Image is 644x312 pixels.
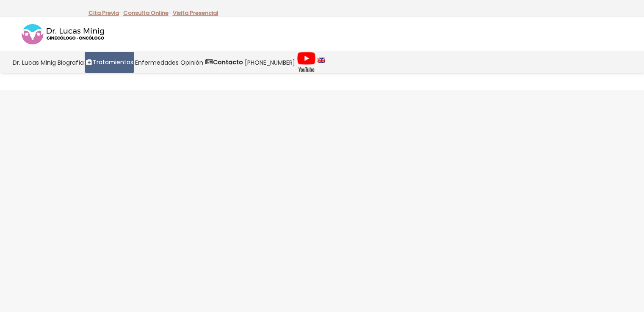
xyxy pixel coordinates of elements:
a: Visita Presencial [173,9,218,17]
a: Videos Youtube Ginecología [296,52,317,73]
img: language english [318,57,325,63]
a: [PHONE_NUMBER] [244,52,296,73]
span: Tratamientos [93,57,133,67]
span: Biografía [58,57,84,67]
span: [PHONE_NUMBER] [245,57,295,67]
a: Opinión [180,52,204,73]
a: Dr. Lucas Minig [12,52,57,73]
a: Tratamientos [85,52,134,73]
span: Dr. Lucas Minig [13,57,56,67]
a: Contacto [204,52,244,73]
span: Opinión [180,57,203,67]
strong: Contacto [213,58,243,66]
a: Enfermedades [134,52,180,73]
a: Consulta Online [123,9,169,17]
p: - [88,8,122,19]
a: Biografía [57,52,85,73]
a: Cita Previa [88,9,119,17]
p: - [123,8,171,19]
img: Videos Youtube Ginecología [297,52,316,73]
a: language english [317,52,326,73]
span: Enfermedades [135,57,179,67]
